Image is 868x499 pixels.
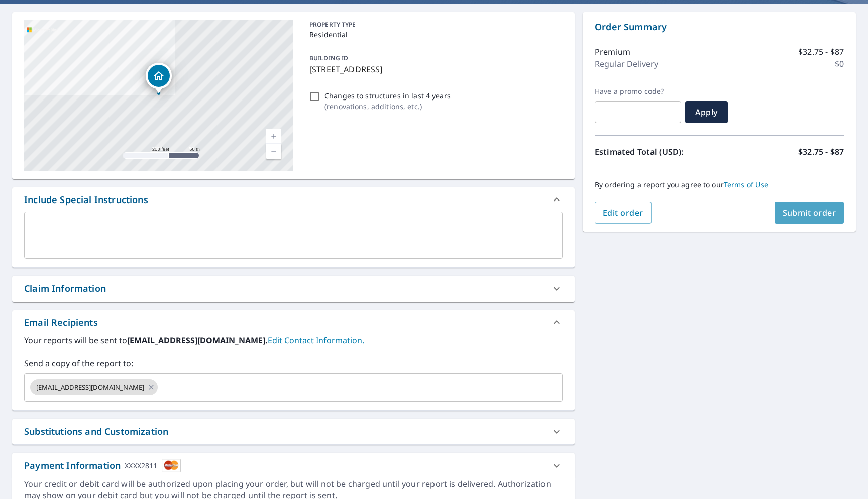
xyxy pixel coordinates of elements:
[595,146,719,158] p: Estimated Total (USD):
[783,207,836,218] span: Submit order
[595,20,844,34] p: Order Summary
[30,379,158,395] div: [EMAIL_ADDRESS][DOMAIN_NAME]
[30,383,150,392] span: [EMAIL_ADDRESS][DOMAIN_NAME]
[309,29,559,40] p: Residential
[266,129,281,144] a: Current Level 17, Zoom In
[12,453,575,478] div: Payment InformationXXXX2811cardImage
[146,63,172,94] div: Dropped pin, building 1, Residential property, 16145 SW Loon Dr Beaverton, OR 97007
[324,90,451,101] p: Changes to structures in last 4 years
[724,180,769,189] a: Terms of Use
[595,87,681,96] label: Have a promo code?
[12,419,575,444] div: Substitutions and Customization
[12,276,575,302] div: Claim Information
[595,58,658,70] p: Regular Delivery
[24,425,168,438] div: Substitutions and Customization
[24,316,98,329] div: Email Recipients
[24,334,563,346] label: Your reports will be sent to
[775,202,844,224] button: Submit order
[162,459,181,472] img: cardImage
[693,107,720,118] span: Apply
[685,101,728,123] button: Apply
[835,58,844,70] p: $0
[309,54,348,62] p: BUILDING ID
[595,202,652,224] button: Edit order
[24,193,148,207] div: Include Special Instructions
[595,180,844,189] p: By ordering a report you agree to our
[24,459,181,472] div: Payment Information
[24,357,563,369] label: Send a copy of the report to:
[268,335,364,346] a: EditContactInfo
[798,46,844,58] p: $32.75 - $87
[595,46,630,58] p: Premium
[309,20,559,29] p: PROPERTY TYPE
[324,101,451,112] p: ( renovations, additions, etc. )
[127,335,268,346] b: [EMAIL_ADDRESS][DOMAIN_NAME].
[24,282,106,295] div: Claim Information
[309,63,559,75] p: [STREET_ADDRESS]
[12,310,575,334] div: Email Recipients
[125,459,157,472] div: XXXX2811
[798,146,844,158] p: $32.75 - $87
[266,144,281,159] a: Current Level 17, Zoom Out
[12,187,575,212] div: Include Special Instructions
[603,207,643,218] span: Edit order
